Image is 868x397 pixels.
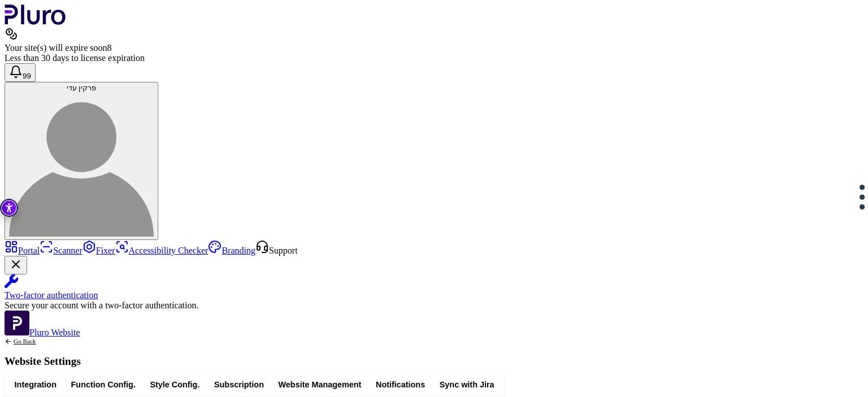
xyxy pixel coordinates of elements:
button: Website Management [271,377,368,393]
aside: Sidebar menu [5,240,863,338]
span: Style Config. [150,379,199,390]
h1: Website Settings [5,356,81,367]
button: פרקין עדיפרקין עדי [5,82,158,240]
span: Subscription [214,379,264,390]
a: Accessibility Checker [115,246,209,255]
a: Logo [5,17,66,27]
button: Sync with Jira [432,377,501,393]
button: Function Config. [64,377,143,393]
span: Integration [15,379,57,390]
span: Sync with Jira [440,379,494,390]
button: Open notifications, you have 382 new notifications [5,63,36,82]
span: 99 [23,72,31,80]
img: פרקין עדי [9,92,154,237]
button: Close Two-factor authentication notification [5,256,27,274]
a: Fixer [83,246,115,255]
button: Notifications [368,377,432,393]
div: Secure your account with a two-factor authentication. [5,300,863,311]
span: 8 [107,43,111,53]
span: Notifications [376,379,425,390]
div: Less than 30 days to license expiration [5,53,863,63]
button: Subscription [207,377,271,393]
a: Back to previous screen [5,338,81,345]
button: Integration [7,377,64,393]
button: Style Config. [143,377,207,393]
a: Portal [5,246,40,255]
a: Two-factor authentication [5,274,863,300]
a: Open Pluro Website [5,328,80,337]
div: Your site(s) will expire soon [5,43,863,53]
a: Open Support screen [255,246,298,255]
span: פרקין עדי [67,84,97,92]
a: Scanner [40,246,83,255]
span: Website Management [279,379,362,390]
div: Two-factor authentication [5,290,863,300]
span: Function Config. [71,379,136,390]
a: Branding [208,246,255,255]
